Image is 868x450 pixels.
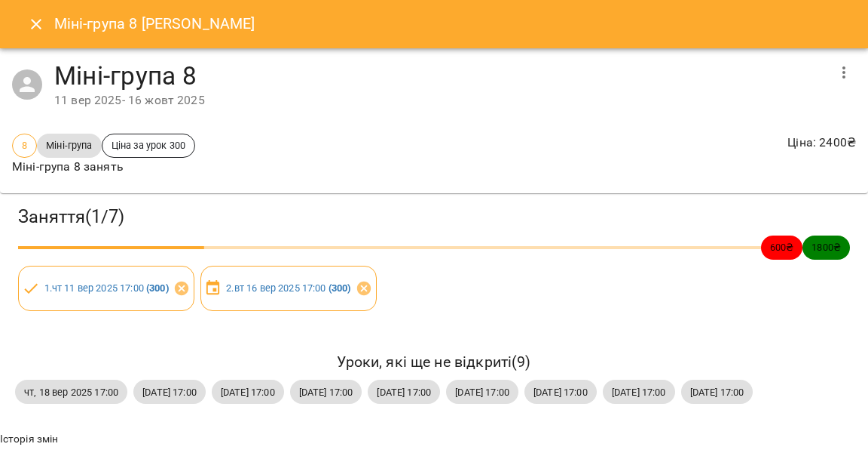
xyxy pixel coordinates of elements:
span: 600 ₴ [761,240,803,254]
h6: Уроки, які ще не відкриті ( 9 ) [15,350,853,374]
span: Міні-група [37,138,101,153]
span: [DATE] 17:00 [603,385,675,399]
b: ( 300 ) [329,282,351,294]
div: 2.вт 16 вер 2025 17:00 (300) [200,266,377,311]
div: 1.чт 11 вер 2025 17:00 (300) [18,266,194,311]
p: Міні-група 8 занять [12,158,195,176]
h6: Міні-група 8 [PERSON_NAME] [54,12,255,35]
h4: Міні-група 8 [54,60,826,91]
span: [DATE] 17:00 [446,385,518,399]
p: Ціна : 2400 ₴ [787,134,856,152]
h3: Заняття ( 1 / 7 ) [18,205,850,229]
span: [DATE] 17:00 [524,385,597,399]
span: чт, 18 вер 2025 17:00 [15,385,127,399]
b: ( 300 ) [146,282,169,294]
span: [DATE] 17:00 [368,385,440,399]
span: [DATE] 17:00 [681,385,753,399]
span: 1800 ₴ [802,240,850,254]
span: 8 [13,138,36,153]
span: [DATE] 17:00 [290,385,362,399]
span: [DATE] 17:00 [212,385,284,399]
a: 1.чт 11 вер 2025 17:00 (300) [44,282,169,294]
a: 2.вт 16 вер 2025 17:00 (300) [226,282,350,294]
button: Close [18,6,54,42]
div: 11 вер 2025 - 16 жовт 2025 [54,91,826,109]
span: Ціна за урок 300 [102,138,194,153]
span: [DATE] 17:00 [133,385,206,399]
